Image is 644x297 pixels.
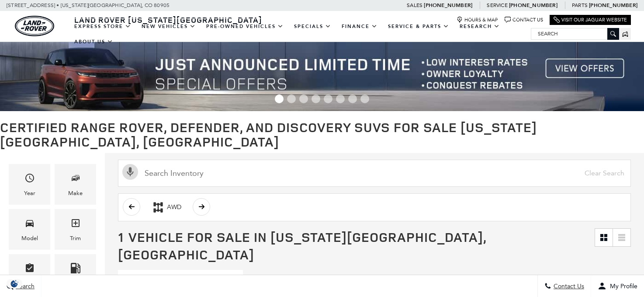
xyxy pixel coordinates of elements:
a: Finance [336,19,383,34]
span: Sales [407,2,422,8]
span: Go to slide 8 [360,94,369,103]
span: My Profile [606,283,637,290]
img: Opt-Out Icon [4,279,24,288]
a: New Vehicles [136,19,201,34]
span: Go to slide 6 [336,94,345,103]
div: FueltypeFueltype [55,254,96,295]
a: [STREET_ADDRESS] • [US_STATE][GEOGRAPHIC_DATA], CO 80905 [7,2,170,8]
nav: Main Navigation [69,19,531,49]
span: Go to slide 4 [312,94,320,103]
svg: Click to toggle on voice search [122,164,138,180]
div: Model [21,234,38,243]
span: Go to slide 7 [348,94,357,103]
div: MakeMake [55,164,96,205]
a: Hours & Map [457,17,498,23]
a: [PHONE_NUMBER] [509,2,557,9]
input: Search Inventory [118,160,631,187]
div: AWD [152,201,165,214]
a: Contact Us [505,17,543,23]
div: FeaturesFeatures [9,254,50,295]
a: Service & Parts [383,19,454,34]
span: Service [487,2,507,8]
button: Open user profile menu [591,275,644,297]
a: Specials [289,19,336,34]
span: Year [24,171,35,189]
a: Land Rover [US_STATE][GEOGRAPHIC_DATA] [69,14,267,25]
span: Fueltype [70,261,81,279]
div: Make [68,189,83,198]
a: land-rover [15,16,54,36]
span: Go to slide 5 [324,94,332,103]
a: EXPRESS STORE [69,19,136,34]
span: Trim [70,216,81,234]
div: AWD [167,203,181,211]
a: About Us [69,34,118,49]
span: Features [24,261,35,279]
span: Go to slide 2 [287,94,296,103]
div: Year [24,189,35,198]
a: Visit Our Jaguar Website [554,17,627,23]
img: Land Rover [15,16,54,36]
a: [PHONE_NUMBER] [424,2,472,9]
button: AWDAWD [147,198,186,217]
a: Research [454,19,505,34]
div: ModelModel [9,209,50,250]
span: Go to slide 3 [299,94,308,103]
span: Make [70,171,81,189]
button: scroll left [123,198,140,216]
span: Go to slide 1 [275,94,284,103]
div: TrimTrim [55,209,96,250]
span: Model [24,216,35,234]
button: scroll right [193,198,210,216]
div: YearYear [9,164,50,205]
div: Trim [70,234,81,243]
span: Land Rover [US_STATE][GEOGRAPHIC_DATA] [74,14,262,25]
a: Pre-Owned Vehicles [201,19,289,34]
input: Search [531,28,619,39]
a: [PHONE_NUMBER] [589,2,637,9]
span: Contact Us [551,283,584,290]
span: Parts [572,2,588,8]
section: Click to Open Cookie Consent Modal [4,279,24,288]
span: 1 Vehicle for Sale in [US_STATE][GEOGRAPHIC_DATA], [GEOGRAPHIC_DATA] [118,228,486,263]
